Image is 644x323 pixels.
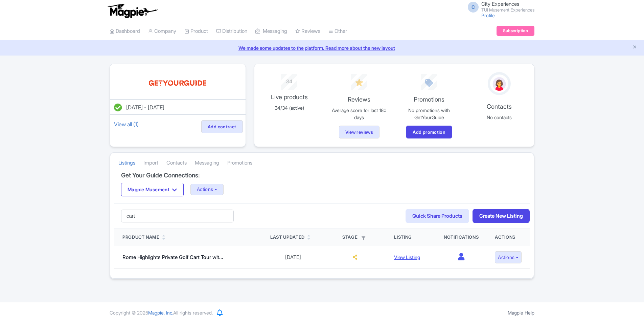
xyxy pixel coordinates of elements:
[328,95,390,104] p: Reviews
[201,120,243,133] a: Add contract
[468,114,530,121] p: No contacts
[508,310,534,316] a: Magpie Help
[339,126,380,138] a: View reviews
[122,254,223,260] a: Rome Highlights Private Golf Cart Tour wit...
[491,76,507,92] img: avatar_key_member-9c1dde93af8b07d7383eb8b5fb890c87.png
[143,154,158,172] a: Import
[110,22,140,41] a: Dashboard
[632,44,637,51] button: Close announcement
[195,154,219,172] a: Messaging
[148,310,173,316] span: Magpie, Inc.
[4,44,640,51] a: We made some updates to the platform. Read more about the new layout
[328,107,390,121] p: Average score for last 180 days
[262,246,324,269] td: [DATE]
[362,236,365,240] i: Filter by stage
[118,154,135,172] a: Listings
[258,104,320,111] p: 34/34 (active)
[190,184,224,195] button: Actions
[468,2,479,13] span: C
[481,1,519,7] span: City Experiences
[227,154,252,172] a: Promotions
[126,104,164,111] span: [DATE] - [DATE]
[398,107,460,121] p: No promotions with GetYourGuide
[113,120,140,129] a: View all (1)
[121,172,523,179] h4: Get Your Guide Connections:
[255,22,287,41] a: Messaging
[464,1,534,12] a: C City Experiences TUI Musement Experiences
[106,309,217,316] div: Copyright © 2025 All rights reserved.
[258,74,320,86] div: 34
[398,95,460,104] p: Promotions
[406,126,452,138] a: Add promotion
[166,154,187,172] a: Contacts
[121,210,234,222] input: Search products...
[394,254,420,260] a: View Listing
[328,22,347,41] a: Other
[184,22,208,41] a: Product
[436,229,487,246] th: Notifications
[121,183,184,196] button: Magpie Musement
[147,72,208,94] img: o0sjzowjcva6lv7rkc9y.svg
[332,234,378,241] div: Stage
[386,229,436,246] th: Listing
[258,92,320,102] p: Live products
[495,251,522,264] button: Actions
[106,3,159,18] img: logo-ab69f6fb50320c5b225c76a69d11143b.png
[487,229,530,246] th: Actions
[270,234,305,241] div: Last Updated
[148,22,176,41] a: Company
[216,22,247,41] a: Distribution
[497,26,534,36] a: Subscription
[468,102,530,111] p: Contacts
[481,13,495,18] a: Profile
[473,209,530,223] a: Create New Listing
[295,22,320,41] a: Reviews
[122,234,160,241] div: Product Name
[481,8,534,12] small: TUI Musement Experiences
[406,209,469,223] a: Quick Share Products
